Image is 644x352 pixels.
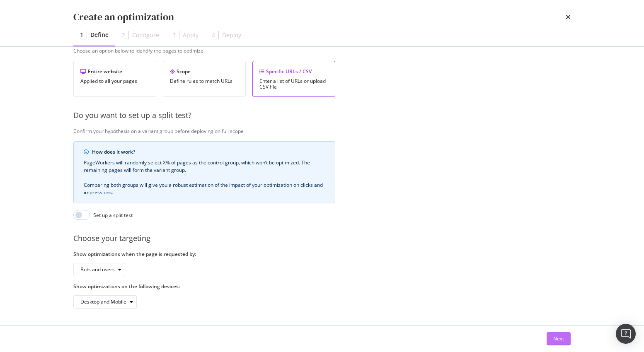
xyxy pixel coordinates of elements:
[80,299,126,304] div: Desktop and Mobile
[616,324,636,344] div: Open Intercom Messenger
[73,128,612,135] div: Confirm your hypothesis on a variant group before deploying on full scope
[80,68,149,75] div: Entire website
[73,141,335,203] div: info banner
[73,110,612,121] div: Do you want to set up a split test?
[73,233,612,244] div: Choose your targeting
[122,31,125,39] div: 2
[80,267,115,272] div: Bots and users
[84,159,325,196] div: PageWorkers will randomly select X% of pages as the control group, which won’t be optimized. The ...
[92,148,325,156] div: How does it work?
[73,10,174,24] div: Create an optimization
[566,10,571,24] div: times
[170,78,239,84] div: Define rules to match URLs
[172,31,176,39] div: 3
[170,68,239,75] div: Scope
[90,31,109,39] div: Define
[73,283,335,290] label: Show optimizations on the following devices:
[212,31,215,39] div: 4
[93,212,133,219] div: Set up a split test
[183,31,199,39] div: Apply
[259,78,328,90] div: Enter a list of URLs or upload CSV file
[132,31,159,39] div: Configure
[73,251,335,258] label: Show optimizations when the page is requested by:
[553,335,564,342] div: Next
[259,68,328,75] div: Specific URLs / CSV
[547,332,571,345] button: Next
[80,31,83,39] div: 1
[80,78,149,84] div: Applied to all your pages
[73,295,137,309] button: Desktop and Mobile
[222,31,241,39] div: Deploy
[73,263,125,276] button: Bots and users
[73,47,612,54] div: Choose an option below to identify the pages to optimize.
